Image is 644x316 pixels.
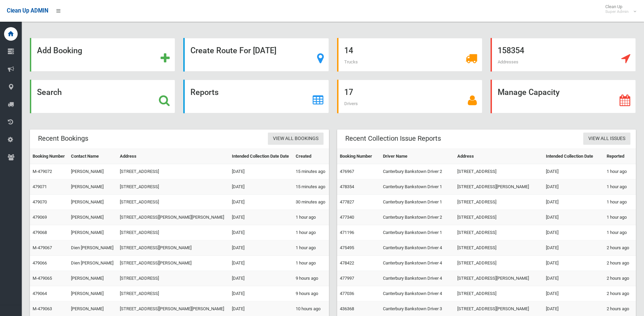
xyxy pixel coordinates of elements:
[37,46,82,55] strong: Add Booking
[30,132,96,145] header: Recent Bookings
[380,149,455,164] th: Driver Name
[604,256,636,271] td: 2 hours ago
[602,4,636,14] span: Clean Up
[68,164,117,179] td: [PERSON_NAME]
[380,240,455,256] td: Canterbury Bankstown Driver 4
[229,179,293,195] td: [DATE]
[344,46,353,55] strong: 14
[340,245,354,250] a: 475495
[344,59,358,64] span: Trucks
[293,286,329,301] td: 9 hours ago
[229,286,293,301] td: [DATE]
[604,240,636,256] td: 2 hours ago
[293,271,329,286] td: 9 hours ago
[68,240,117,256] td: Dien [PERSON_NAME]
[68,179,117,195] td: [PERSON_NAME]
[33,245,52,250] a: M-479067
[380,225,455,240] td: Canterbury Bankstown Driver 1
[455,286,543,301] td: [STREET_ADDRESS]
[293,164,329,179] td: 15 minutes ago
[380,210,455,225] td: Canterbury Bankstown Driver 2
[340,169,354,174] a: 476967
[30,38,175,72] a: Add Booking
[30,149,68,164] th: Booking Number
[337,80,482,113] a: 17 Drivers
[455,240,543,256] td: [STREET_ADDRESS]
[117,240,229,256] td: [STREET_ADDRESS][PERSON_NAME]
[229,225,293,240] td: [DATE]
[340,215,354,220] a: 477340
[498,87,559,97] strong: Manage Capacity
[117,256,229,271] td: [STREET_ADDRESS][PERSON_NAME]
[455,271,543,286] td: [STREET_ADDRESS][PERSON_NAME]
[380,195,455,210] td: Canterbury Bankstown Driver 1
[268,133,324,145] a: View All Bookings
[583,133,630,145] a: View All Issues
[455,210,543,225] td: [STREET_ADDRESS]
[337,132,449,145] header: Recent Collection Issue Reports
[33,306,52,311] a: M-479063
[340,230,354,235] a: 471196
[604,149,636,164] th: Reported
[340,276,354,281] a: 477997
[337,149,381,164] th: Booking Number
[117,195,229,210] td: [STREET_ADDRESS]
[337,38,482,72] a: 14 Trucks
[68,286,117,301] td: [PERSON_NAME]
[183,38,329,72] a: Create Route For [DATE]
[293,256,329,271] td: 1 hour ago
[543,240,604,256] td: [DATE]
[543,225,604,240] td: [DATE]
[229,240,293,256] td: [DATE]
[68,195,117,210] td: [PERSON_NAME]
[30,80,175,113] a: Search
[117,286,229,301] td: [STREET_ADDRESS]
[117,210,229,225] td: [STREET_ADDRESS][PERSON_NAME][PERSON_NAME]
[340,184,354,189] a: 478354
[117,149,229,164] th: Address
[604,271,636,286] td: 2 hours ago
[605,9,629,14] small: Super Admin
[68,256,117,271] td: Dien [PERSON_NAME]
[33,169,52,174] a: M-479072
[604,179,636,195] td: 1 hour ago
[455,195,543,210] td: [STREET_ADDRESS]
[68,149,117,164] th: Contact Name
[543,195,604,210] td: [DATE]
[7,7,48,14] span: Clean Up ADMIN
[68,271,117,286] td: [PERSON_NAME]
[455,256,543,271] td: [STREET_ADDRESS]
[117,164,229,179] td: [STREET_ADDRESS]
[543,164,604,179] td: [DATE]
[604,286,636,301] td: 2 hours ago
[498,46,524,55] strong: 158354
[543,149,604,164] th: Intended Collection Date
[543,286,604,301] td: [DATE]
[68,210,117,225] td: [PERSON_NAME]
[229,149,293,164] th: Intended Collection Date Date
[340,291,354,296] a: 477036
[543,210,604,225] td: [DATE]
[229,256,293,271] td: [DATE]
[33,199,47,204] a: 479070
[117,179,229,195] td: [STREET_ADDRESS]
[37,87,62,97] strong: Search
[380,256,455,271] td: Canterbury Bankstown Driver 4
[229,271,293,286] td: [DATE]
[293,210,329,225] td: 1 hour ago
[344,101,358,106] span: Drivers
[380,286,455,301] td: Canterbury Bankstown Driver 4
[543,271,604,286] td: [DATE]
[380,179,455,195] td: Canterbury Bankstown Driver 1
[380,271,455,286] td: Canterbury Bankstown Driver 4
[543,256,604,271] td: [DATE]
[33,184,47,189] a: 479071
[293,240,329,256] td: 1 hour ago
[33,260,47,265] a: 479066
[604,210,636,225] td: 1 hour ago
[604,164,636,179] td: 1 hour ago
[491,80,636,113] a: Manage Capacity
[340,306,354,311] a: 436368
[293,195,329,210] td: 30 minutes ago
[117,225,229,240] td: [STREET_ADDRESS]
